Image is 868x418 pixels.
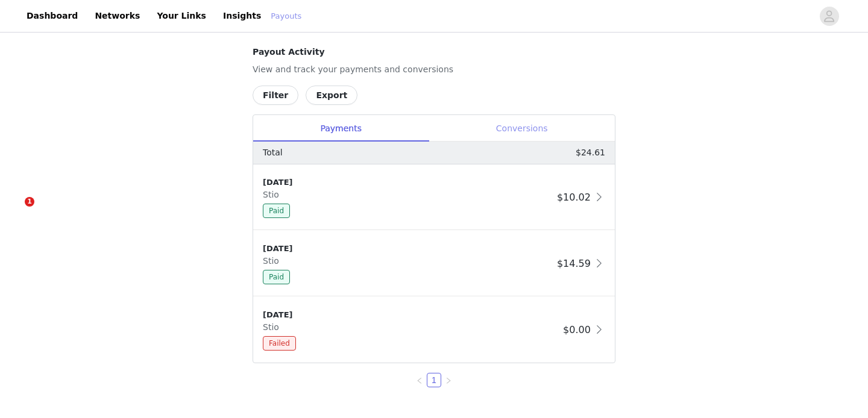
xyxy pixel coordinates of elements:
[427,373,441,387] a: 1
[253,115,429,142] div: Payments
[271,10,301,22] a: Payouts
[263,204,290,218] span: Paid
[253,164,615,231] div: clickable-list-item
[412,373,427,387] li: Previous Page
[416,377,423,384] i: icon: left
[557,258,591,269] span: $14.59
[823,7,835,26] div: avatar
[263,146,283,159] p: Total
[563,324,591,335] span: $0.00
[557,192,591,203] span: $10.02
[263,256,284,266] span: Stio
[263,270,290,284] span: Paid
[445,377,452,384] i: icon: right
[19,2,85,30] a: Dashboard
[87,2,147,30] a: Networks
[576,146,605,159] p: $24.61
[441,373,456,387] li: Next Page
[253,86,298,105] button: Filter
[263,176,552,189] div: [DATE]
[263,190,284,199] span: Stio
[263,336,296,351] span: Failed
[253,46,615,58] h4: Payout Activity
[306,86,357,105] button: Export
[427,373,441,387] li: 1
[253,63,615,76] p: View and track your payments and conversions
[263,309,558,321] div: [DATE]
[25,197,34,207] span: 1
[253,231,615,297] div: clickable-list-item
[149,2,213,30] a: Your Links
[253,297,615,363] div: clickable-list-item
[263,322,284,332] span: Stio
[216,2,268,30] a: Insights
[263,243,552,255] div: [DATE]
[429,115,615,142] div: Conversions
